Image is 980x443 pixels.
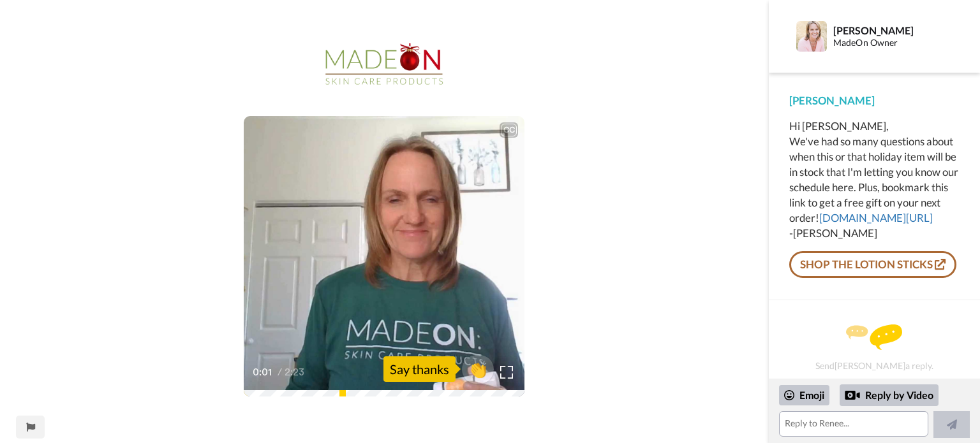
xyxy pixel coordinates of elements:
[462,355,494,384] button: 👏
[789,93,960,108] div: [PERSON_NAME]
[253,365,275,380] span: 0:01
[789,251,956,278] a: SHOP THE LOTION STICKS
[500,366,513,379] img: Full screen
[833,38,959,48] div: MadeOn Owner
[846,324,902,350] img: message.svg
[278,365,282,380] span: /
[840,384,939,406] div: Reply by Video
[786,323,963,372] div: Send [PERSON_NAME] a reply.
[796,21,827,52] img: Profile Image
[779,385,829,405] div: Emoji
[462,359,494,379] span: 👏
[819,211,933,224] a: [DOMAIN_NAME][URL]
[383,356,456,382] div: Say thanks
[501,124,517,136] div: CC
[789,119,960,241] div: Hi [PERSON_NAME], We've had so many questions about when this or that holiday item will be in sto...
[845,388,860,403] div: Reply by Video
[833,24,959,36] div: [PERSON_NAME]
[285,365,307,380] span: 2:23
[314,43,454,90] img: 30abbdd1-ad99-46ea-8706-3e8bfce17d6f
